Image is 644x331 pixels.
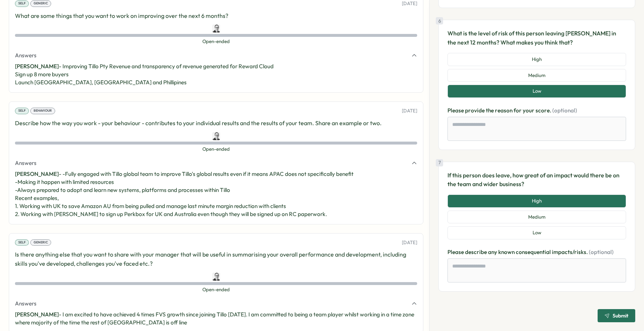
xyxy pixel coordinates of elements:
[402,239,417,246] p: [DATE]
[447,69,626,82] button: Medium
[15,11,417,20] p: What are some things that you want to work on improving over the next 6 months?
[212,24,220,32] img: Steve Toth
[15,63,59,70] span: [PERSON_NAME]
[465,107,486,114] span: provide
[212,132,220,140] img: Steve Toth
[447,85,626,98] button: Low
[15,108,29,114] div: Self
[15,159,417,167] button: Answers
[613,313,628,318] span: Submit
[15,286,417,293] span: Open-ended
[30,108,55,114] div: Behaviour
[598,309,635,322] button: Submit
[447,226,626,239] button: Low
[15,62,417,86] p: - Improving Tillo Pty Revenue and transparency of revenue generated for Reward Cloud Sign up 8 mo...
[15,300,417,308] button: Answers
[552,249,589,255] span: impacts/risks.
[15,250,417,268] p: Is there anything else that you want to share with your manager that will be useful in summarisin...
[436,159,443,166] div: 7
[15,311,59,318] span: [PERSON_NAME]
[516,249,552,255] span: consequential
[486,107,495,114] span: the
[30,239,51,246] div: Generic
[15,159,37,167] span: Answers
[514,107,523,114] span: for
[15,146,417,153] span: Open-ended
[15,311,417,327] p: - I am excited to have achieved 4 times FVS growth since joining Tillo [DATE]. I am committed to ...
[212,273,220,281] img: Steve Toth
[436,17,443,24] div: 6
[15,0,29,7] div: Self
[536,107,552,114] span: score.
[447,107,465,114] span: Please
[447,29,626,47] p: What is the level of risk of this person leaving [PERSON_NAME] in the next 12 months? What makes ...
[402,108,417,114] p: [DATE]
[495,107,514,114] span: reason
[552,107,577,114] span: (optional)
[402,0,417,7] p: [DATE]
[447,195,626,208] button: High
[523,107,536,114] span: your
[498,249,516,255] span: known
[488,249,498,255] span: any
[30,0,51,7] div: Generic
[15,51,37,59] span: Answers
[447,211,626,224] button: Medium
[447,53,626,66] button: High
[447,249,465,255] span: Please
[15,170,417,218] p: - -Fully engaged with Tillo global team to improve Tillo's global results even if it means APAC d...
[465,249,488,255] span: describe
[589,249,614,255] span: (optional)
[15,239,29,246] div: Self
[15,300,37,308] span: Answers
[15,38,417,45] span: Open-ended
[15,170,59,177] span: [PERSON_NAME]
[15,119,417,128] p: Describe how the way you work - your behaviour - contributes to your individual results and the r...
[447,171,626,189] p: If this person does leave, how great of an impact would there be on the team and wider business?
[15,51,417,59] button: Answers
